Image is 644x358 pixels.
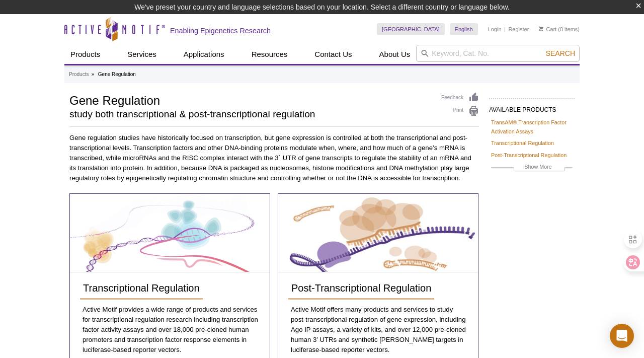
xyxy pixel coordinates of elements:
[308,45,358,64] a: Contact Us
[539,26,556,33] a: Cart
[83,282,200,294] span: Transcriptional Regulation
[70,194,270,272] img: Transcriptional Regulation
[508,26,529,33] a: Register
[441,106,479,117] a: Print
[80,277,203,300] a: Transcriptional Regulation
[288,277,434,300] a: Post-Transcriptional Regulation
[610,324,634,348] div: Open Intercom Messenger
[543,49,578,58] button: Search
[279,194,478,272] img: Post-Transcriptional Regulation
[69,70,89,79] a: Products
[488,26,502,33] a: Login
[69,92,431,107] h1: Gene Regulation
[504,23,506,35] li: |
[288,305,468,355] p: Active Motif offers many products and services to study post-transcriptional regulation of gene e...
[441,92,479,103] a: Feedback
[539,26,543,31] img: Your Cart
[69,110,431,119] h2: study both transcriptional & post-transcriptional regulation
[491,118,573,136] a: TransAM® Transcription Factor Activation Assays
[178,45,230,64] a: Applications
[64,45,106,64] a: Products
[416,45,580,62] input: Keyword, Cat. No.
[491,151,567,160] a: Post-Transcriptional Regulation
[539,23,580,35] li: (0 items)
[291,282,431,294] span: Post-Transcriptional Regulation
[80,305,260,355] p: Active Motif provides a wide range of products and services for transcriptional regulation resear...
[170,26,271,35] h2: Enabling Epigenetics Research
[91,71,94,77] li: »
[377,23,445,35] a: [GEOGRAPHIC_DATA]
[70,194,270,272] a: Transcriptional Regulation
[491,162,573,174] a: Show More
[491,138,554,148] a: Transcriptional Regulation
[373,45,417,64] a: About Us
[489,98,575,116] h2: AVAILABLE PRODUCTS
[450,23,478,35] a: English
[98,71,136,77] li: Gene Regulation
[69,133,479,183] p: Gene regulation studies have historically focused on transcription, but gene expression is contro...
[246,45,294,64] a: Resources
[546,49,575,57] span: Search
[278,194,478,272] a: Post-Transcriptional Regulation
[121,45,163,64] a: Services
